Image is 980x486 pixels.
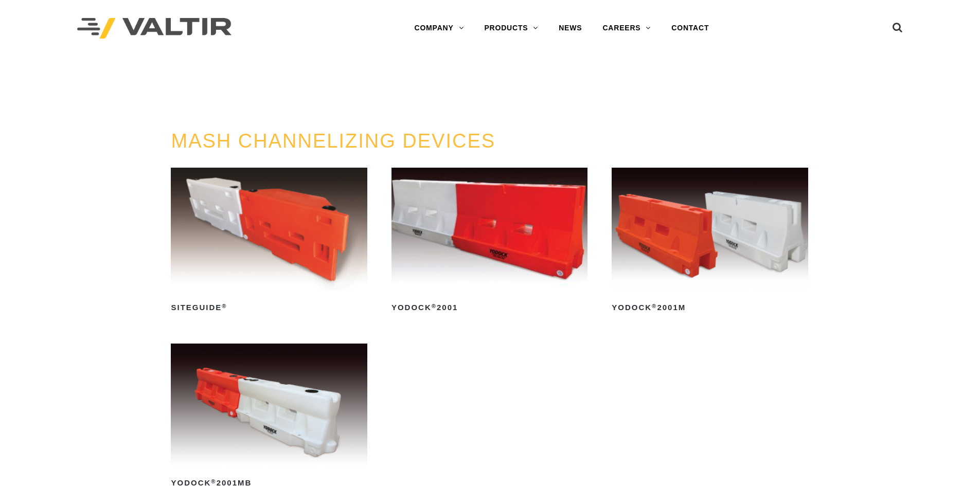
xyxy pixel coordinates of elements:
sup: ® [222,303,227,309]
sup: ® [432,303,437,309]
a: Yodock®2001M [612,168,808,316]
a: PRODUCTS [474,18,548,39]
img: Yodock 2001 Water Filled Barrier and Barricade [391,168,587,290]
a: SiteGuide® [171,168,367,316]
a: CONTACT [661,18,719,39]
a: NEWS [548,18,592,39]
a: MASH CHANNELIZING DEVICES [171,130,495,152]
h2: Yodock 2001 [391,299,587,316]
h2: SiteGuide [171,299,367,316]
sup: ® [211,478,216,484]
sup: ® [652,303,657,309]
h2: Yodock 2001M [612,299,808,316]
a: CAREERS [592,18,661,39]
img: Valtir [77,18,231,39]
a: COMPANY [404,18,474,39]
a: Yodock®2001 [391,168,587,316]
